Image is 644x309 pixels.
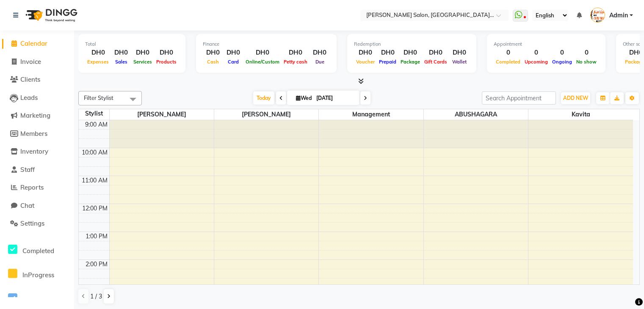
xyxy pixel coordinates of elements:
[223,48,243,58] div: DH0
[84,260,109,269] div: 2:00 PM
[79,109,109,118] div: Stylist
[314,92,356,105] input: 2025-09-03
[377,59,398,65] span: Prepaid
[550,59,574,65] span: Ongoing
[2,93,72,103] a: Leads
[450,59,469,65] span: Wallet
[377,48,398,58] div: DH0
[550,48,574,58] div: 0
[294,95,314,101] span: Wed
[522,59,550,65] span: Upcoming
[522,48,550,58] div: 0
[494,48,522,58] div: 0
[20,201,34,210] span: Chat
[528,109,633,120] span: Kavita
[2,57,72,67] a: Invoice
[20,111,50,119] span: Marketing
[574,48,599,58] div: 0
[253,91,274,105] span: Today
[83,120,109,129] div: 9:00 AM
[590,8,605,22] img: Admin
[22,247,54,255] span: Completed
[494,59,522,65] span: Completed
[111,48,131,58] div: DH0
[20,94,38,102] span: Leads
[561,92,590,104] button: ADD NEW
[422,59,449,65] span: Gift Cards
[131,59,154,65] span: Services
[20,75,40,83] span: Clients
[243,48,282,58] div: DH0
[354,59,377,65] span: Voucher
[90,292,102,301] span: 1 / 3
[609,11,628,20] span: Admin
[154,48,179,58] div: DH0
[282,48,310,58] div: DH0
[203,48,223,58] div: DH0
[22,271,54,279] span: InProgress
[80,148,109,157] div: 10:00 AM
[80,204,109,213] div: 12:00 PM
[2,183,72,193] a: Reports
[110,109,214,120] span: [PERSON_NAME]
[282,59,310,65] span: Petty cash
[214,109,318,120] span: [PERSON_NAME]
[113,59,130,65] span: Sales
[2,147,72,157] a: Inventory
[2,165,72,175] a: Staff
[131,48,154,58] div: DH0
[22,295,53,303] span: Upcoming
[398,59,422,65] span: Package
[203,41,330,48] div: Finance
[482,91,556,105] input: Search Appointment
[22,3,80,27] img: logo
[205,59,221,65] span: Cash
[20,58,41,66] span: Invoice
[85,59,111,65] span: Expenses
[20,130,47,138] span: Members
[226,59,241,65] span: Card
[354,48,377,58] div: DH0
[2,201,72,211] a: Chat
[2,111,72,121] a: Marketing
[313,59,326,65] span: Due
[424,109,528,120] span: ABUSHAGARA
[243,59,282,65] span: Online/Custom
[20,166,35,174] span: Staff
[2,39,72,49] a: Calendar
[20,147,48,155] span: Inventory
[80,176,109,185] div: 11:00 AM
[20,219,44,227] span: Settings
[449,48,470,58] div: DH0
[422,48,449,58] div: DH0
[84,232,109,241] div: 1:00 PM
[154,59,179,65] span: Products
[563,95,588,101] span: ADD NEW
[494,41,599,48] div: Appointment
[20,39,47,47] span: Calendar
[85,48,111,58] div: DH0
[354,41,470,48] div: Redemption
[20,183,44,191] span: Reports
[310,48,330,58] div: DH0
[2,219,72,229] a: Settings
[574,59,599,65] span: No show
[319,109,423,120] span: Management
[2,129,72,139] a: Members
[84,94,113,101] span: Filter Stylist
[398,48,422,58] div: DH0
[85,41,179,48] div: Total
[2,75,72,85] a: Clients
